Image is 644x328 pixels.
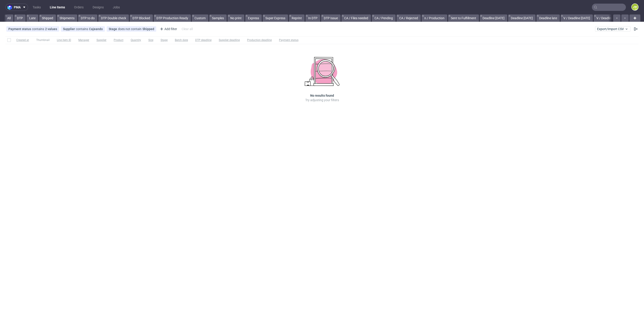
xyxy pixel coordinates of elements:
[98,14,129,22] a: DTP Double check
[597,27,628,31] span: Export/Import CSV
[536,14,560,22] a: Deadline late
[14,6,21,9] span: pma
[114,38,123,42] span: Product
[228,14,244,22] a: No print
[142,27,154,31] div: Shipped
[263,14,288,22] a: Super Express
[422,14,447,22] a: n / Production
[289,14,305,22] a: Reprint
[63,27,76,31] span: Supplier
[148,38,153,42] span: Size
[195,38,211,42] span: DTP deadline
[594,14,626,22] a: V / Deadline [DATE]
[158,25,178,33] div: Add filter
[45,27,57,31] div: 2 values
[57,14,77,22] a: Shipments
[372,14,396,22] a: CA / Pending
[5,14,13,22] a: All
[14,14,26,22] a: DTP
[130,14,153,22] a: DTP Blocked
[78,14,97,22] a: DTP to do
[89,27,103,31] div: Cajeando
[305,14,320,22] a: In DTP
[32,27,45,31] span: contains
[245,14,262,22] a: Express
[209,14,227,22] a: Samples
[7,5,14,10] img: logo
[39,14,56,22] a: Shipped
[305,98,339,102] p: Try adjusting your filters
[5,4,28,11] button: pma
[321,14,341,22] a: DTP Issue
[118,27,142,31] span: does not contain
[181,26,194,32] div: Clear all
[36,38,50,42] span: Thumbnail
[310,93,334,98] h3: No results found
[595,26,630,32] button: Export/Import CSV
[161,38,168,42] span: Stage
[96,38,106,42] span: Supplier
[110,4,123,11] a: Jobs
[57,38,71,42] span: Line item ID
[480,14,507,22] a: Deadline [DATE]
[561,14,593,22] a: V / Deadline [DATE]
[131,38,141,42] span: Quantity
[8,27,32,31] span: Payment status
[109,27,118,31] span: Stage
[16,38,29,42] span: Created at
[247,38,272,42] span: Production deadline
[341,14,371,22] a: CA / Files needed
[154,14,191,22] a: DTP Production Ready
[219,38,240,42] span: Supplier deadline
[90,4,106,11] a: Designs
[78,38,89,42] span: Manager
[47,4,68,11] a: Line Items
[71,4,86,11] a: Orders
[26,14,38,22] a: Late
[448,14,479,22] a: Sent to Fulfillment
[396,14,421,22] a: CA / Rejected
[76,27,89,31] span: contains
[30,4,43,11] a: Tasks
[508,14,536,22] a: Deadline [DATE]
[279,38,298,42] span: Payment status
[175,38,188,42] span: Batch date
[192,14,208,22] a: Custom
[632,4,638,10] figcaption: JW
